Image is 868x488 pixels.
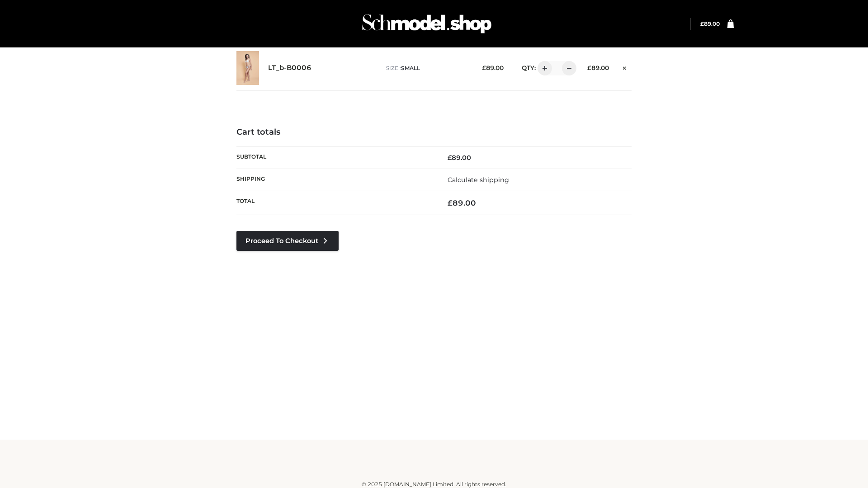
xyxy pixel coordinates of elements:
h4: Cart totals [236,127,632,137]
span: £ [448,198,453,207]
div: QTY: [513,61,573,75]
p: size : [386,64,468,72]
a: Calculate shipping [448,176,509,184]
span: £ [482,64,486,71]
span: £ [587,64,591,71]
img: LT_b-B0006 - SMALL [236,51,259,85]
span: SMALL [401,65,420,71]
span: £ [448,154,452,162]
bdi: 89.00 [482,64,504,71]
bdi: 89.00 [587,64,609,71]
a: Remove this item [618,61,632,73]
span: £ [700,20,704,27]
bdi: 89.00 [448,154,471,162]
th: Subtotal [236,146,434,169]
bdi: 89.00 [700,20,720,27]
img: Schmodel Admin 964 [359,6,495,42]
a: Proceed to Checkout [236,231,339,251]
th: Total [236,191,434,215]
a: LT_b-B0006 [268,64,311,72]
th: Shipping [236,169,434,191]
a: £89.00 [700,20,720,27]
bdi: 89.00 [448,198,476,207]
